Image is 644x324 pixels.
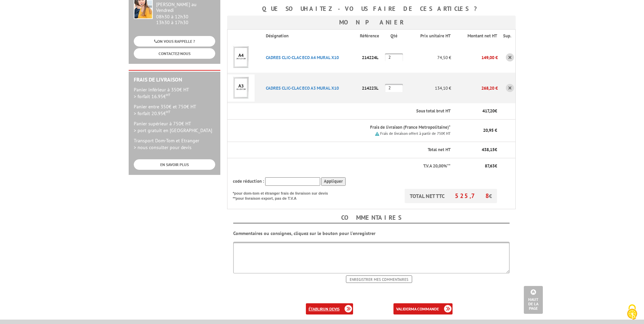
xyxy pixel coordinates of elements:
a: CADRES CLIC-CLAC ECO A3 MURAL X10 [266,85,339,91]
p: Panier entre 350€ et 750€ HT [134,103,215,117]
p: 268,20 € [451,82,498,94]
span: 87,63 [485,163,495,169]
span: > port gratuit en [GEOGRAPHIC_DATA] [134,127,212,133]
p: Transport Dom-Tom et Etranger [134,137,215,151]
span: 20,95 € [483,127,497,133]
p: 74,50 € [407,52,451,64]
p: Référence [360,33,384,39]
p: Frais de livraison (France Metropolitaine)* [266,124,450,131]
a: EN SAVOIR PLUS [134,159,215,170]
img: picto.png [375,132,379,136]
a: ON VOUS RAPPELLE ? [134,36,215,47]
p: € [457,108,497,114]
a: établirun devis [306,303,353,314]
p: 214223L [360,82,385,94]
span: > nous consulter pour devis [134,144,191,150]
h4: Commentaires [233,213,510,223]
small: Frais de livraison offert à partir de 750€ HT [380,131,450,136]
h3: Mon panier [227,16,516,29]
h2: Frais de Livraison [134,77,215,83]
span: 438,15 [482,147,495,152]
th: Désignation [260,29,360,42]
input: Enregistrer mes commentaires [346,275,412,283]
p: € [457,147,497,153]
b: ma commande [411,306,439,311]
span: > forfait 16.95€ [134,93,170,100]
p: T.V.A 20,00%** [233,163,450,169]
span: code réduction : [233,178,264,184]
a: CONTACTEZ-NOUS [134,48,215,59]
b: Commentaires ou consignes, cliquez sur le bouton pour l'enregistrer [233,230,375,236]
span: > forfait 20.95€ [134,110,170,116]
p: 134,10 € [407,82,451,94]
p: Panier supérieur à 750€ HT [134,120,215,134]
span: 417,20 [482,108,495,114]
sup: HT [166,109,170,114]
span: 525,78 [455,192,489,200]
div: 08h30 à 12h30 13h30 à 17h30 [156,2,215,25]
img: Cookies (fenêtre modale) [624,304,641,321]
img: CADRES CLIC-CLAC ECO A4 MURAL X10 [227,44,255,71]
p: € [457,163,497,169]
p: 214224L [360,52,385,64]
img: CADRES CLIC-CLAC ECO A3 MURAL X10 [227,74,255,102]
b: Que souhaitez-vous faire de ces articles ? [262,5,480,13]
p: Panier inférieur à 350€ HT [134,86,215,100]
p: Total net HT [233,147,450,153]
div: [PERSON_NAME] au Vendredi [156,2,215,13]
p: 149,00 € [451,52,498,64]
a: validerma commande [393,303,453,314]
p: TOTAL NET TTC € [405,189,497,203]
th: Sous total brut HT [260,103,451,119]
sup: HT [166,92,170,97]
a: CADRES CLIC-CLAC ECO A4 MURAL X10 [266,55,339,60]
p: *pour dom-tom et étranger frais de livraison sur devis **pour livraison export, pas de T.V.A [233,189,335,201]
p: Montant net HT [457,33,497,39]
input: Appliquer [321,177,346,186]
p: Prix unitaire HT [412,33,450,39]
button: Cookies (fenêtre modale) [620,301,644,324]
th: Sup. [498,29,515,42]
th: Qté [385,29,407,42]
b: un devis [323,306,339,311]
a: Haut de la page [524,286,543,314]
